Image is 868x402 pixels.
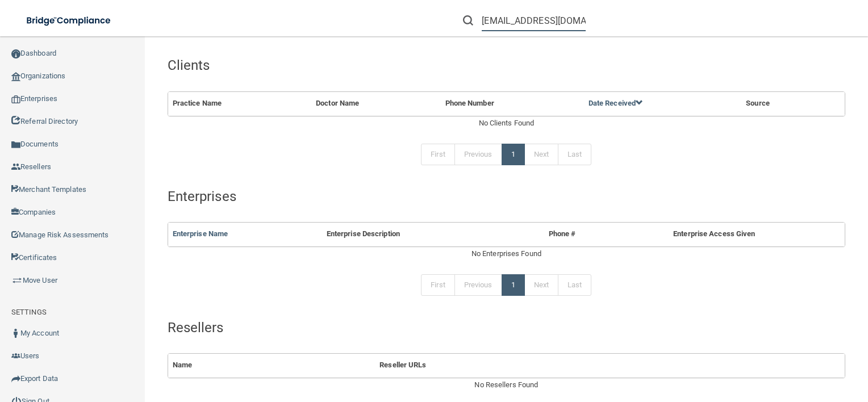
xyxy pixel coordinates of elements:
img: ic_reseller.de258add.png [11,162,20,171]
th: Source [741,92,822,115]
a: Enterprise Name [173,229,228,238]
img: enterprise.0d942306.png [11,95,20,103]
a: Date Received [589,99,643,107]
img: bridge_compliance_login_screen.278c3ca4.svg [17,9,122,32]
th: Enterprise Access Given [606,223,823,246]
h4: Clients [168,58,845,73]
img: ic-search.3b580494.png [463,15,473,26]
img: icon-users.e205127d.png [11,351,20,361]
div: No Resellers Found [168,378,845,392]
a: Last [558,274,591,296]
div: No Enterprises Found [168,247,845,261]
th: Practice Name [168,92,312,115]
h4: Resellers [168,320,845,335]
a: Previous [454,144,502,165]
a: Next [524,274,558,296]
th: Enterprise Description [322,223,519,246]
a: 1 [502,274,525,296]
th: Reseller URLs [375,354,779,377]
a: First [421,144,455,165]
a: First [421,274,455,296]
a: Previous [454,274,502,296]
label: SETTINGS [11,305,47,319]
input: Search [482,10,586,31]
img: briefcase.64adab9b.png [11,275,23,286]
div: No Clients Found [168,116,845,130]
th: Name [168,354,375,377]
img: icon-documents.8dae5593.png [11,140,20,149]
img: organization-icon.f8decf85.png [11,72,20,81]
h4: Enterprises [168,189,845,204]
th: Doctor Name [311,92,440,115]
a: 1 [502,144,525,165]
img: ic_dashboard_dark.d01f4a41.png [11,49,20,58]
img: icon-export.b9366987.png [11,374,20,383]
img: ic_user_dark.df1a06c3.png [11,329,20,338]
th: Phone Number [441,92,584,115]
a: Last [558,144,591,165]
th: Phone # [519,223,606,246]
a: Next [524,144,558,165]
